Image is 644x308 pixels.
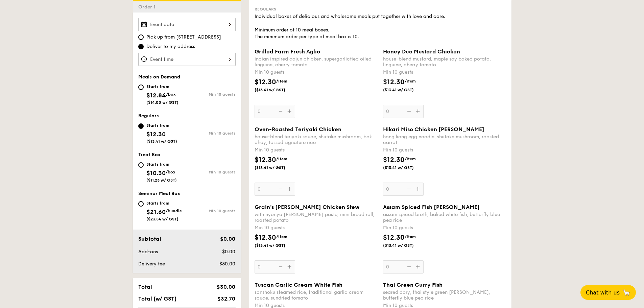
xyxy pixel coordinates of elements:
[383,56,506,68] div: house-blend mustard, maple soy baked potato, linguine, cherry tomato
[383,134,506,145] div: hong kong egg noodle, shiitake mushroom, roasted carrot
[220,236,235,242] span: $0.00
[146,169,166,177] span: $10.30
[187,131,236,136] div: Min 10 guests
[255,69,378,76] div: Min 10 guests
[255,134,378,145] div: house-blend teriyaki sauce, shiitake mushroom, bok choy, tossed signature rice
[146,43,195,50] span: Deliver to my address
[255,234,276,242] span: $12.30
[138,201,144,207] input: Starts from$21.60/bundle($23.54 w/ GST)Min 10 guests
[580,285,636,300] button: Chat with us🦙
[146,123,177,128] div: Starts from
[383,289,506,301] div: seared dory, thai style green [PERSON_NAME], butterfly blue pea rice
[255,156,276,164] span: $12.30
[146,131,166,138] span: $12.30
[276,234,287,239] span: /item
[138,152,161,158] span: Treat Box
[222,249,235,255] span: $0.00
[166,209,182,213] span: /bundle
[383,224,506,231] div: Min 10 guests
[217,284,235,290] span: $30.00
[383,147,506,153] div: Min 10 guests
[383,126,484,133] span: Hikari Miso Chicken [PERSON_NAME]
[383,69,506,76] div: Min 10 guests
[255,56,378,68] div: indian inspired cajun chicken, supergarlicfied oiled linguine, cherry tomato
[146,139,177,144] span: ($13.41 w/ GST)
[146,34,221,41] span: Pick up from [STREET_ADDRESS]
[138,113,159,119] span: Regulars
[255,212,378,223] div: with nyonya [PERSON_NAME] paste, mini bread roll, roasted potato
[255,204,359,210] span: Grain's [PERSON_NAME] Chicken Stew
[383,78,405,86] span: $12.30
[255,289,378,301] div: sanshoku steamed rice, traditional garlic cream sauce, sundried tomato
[255,165,301,170] span: ($13.41 w/ GST)
[622,289,630,297] span: 🦙
[255,224,378,231] div: Min 10 guests
[383,156,405,164] span: $12.30
[146,217,178,221] span: ($23.54 w/ GST)
[383,243,429,248] span: ($13.41 w/ GST)
[146,84,178,89] div: Starts from
[383,234,405,242] span: $12.30
[383,48,460,55] span: Honey Duo Mustard Chicken
[146,178,177,183] span: ($11.23 w/ GST)
[586,289,620,296] span: Chat with us
[255,147,378,153] div: Min 10 guests
[138,249,158,255] span: Add-ons
[138,191,180,196] span: Seminar Meal Box
[138,74,180,80] span: Meals on Demand
[138,162,144,168] input: Starts from$10.30/box($11.23 w/ GST)Min 10 guests
[146,162,177,167] div: Starts from
[405,79,416,84] span: /item
[166,170,175,174] span: /box
[166,92,176,97] span: /box
[146,200,182,206] div: Starts from
[138,4,158,10] span: Order 1
[405,157,416,161] span: /item
[138,123,144,129] input: Starts from$12.30($13.41 w/ GST)Min 10 guests
[255,282,342,288] span: Tuscan Garlic Cream White Fish
[217,295,235,302] span: $32.70
[276,157,287,161] span: /item
[138,18,236,31] input: Event date
[138,284,152,290] span: Total
[255,7,276,11] span: Regulars
[255,78,276,86] span: $12.30
[383,204,480,210] span: Assam Spiced Fish [PERSON_NAME]
[138,44,144,49] input: Deliver to my address
[138,295,176,302] span: Total (w/ GST)
[146,92,166,99] span: $12.84
[219,261,235,267] span: $30.00
[138,34,144,40] input: Pick up from [STREET_ADDRESS]
[187,170,236,174] div: Min 10 guests
[383,87,429,93] span: ($13.41 w/ GST)
[255,87,301,93] span: ($13.41 w/ GST)
[405,234,416,239] span: /item
[187,92,236,97] div: Min 10 guests
[138,261,165,267] span: Delivery fee
[255,48,320,55] span: Grilled Farm Fresh Aglio
[276,79,287,84] span: /item
[138,236,161,242] span: Subtotal
[138,53,236,66] input: Event time
[255,243,301,248] span: ($13.41 w/ GST)
[138,85,144,90] input: Starts from$12.84/box($14.00 w/ GST)Min 10 guests
[383,212,506,223] div: assam spiced broth, baked white fish, butterfly blue pea rice
[187,209,236,213] div: Min 10 guests
[255,13,506,40] div: Individual boxes of delicious and wholesome meals put together with love and care. Minimum order ...
[383,165,429,170] span: ($13.41 w/ GST)
[255,126,341,133] span: Oven-Roasted Teriyaki Chicken
[146,208,166,216] span: $21.60
[146,100,178,105] span: ($14.00 w/ GST)
[383,282,443,288] span: Thai Green Curry Fish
